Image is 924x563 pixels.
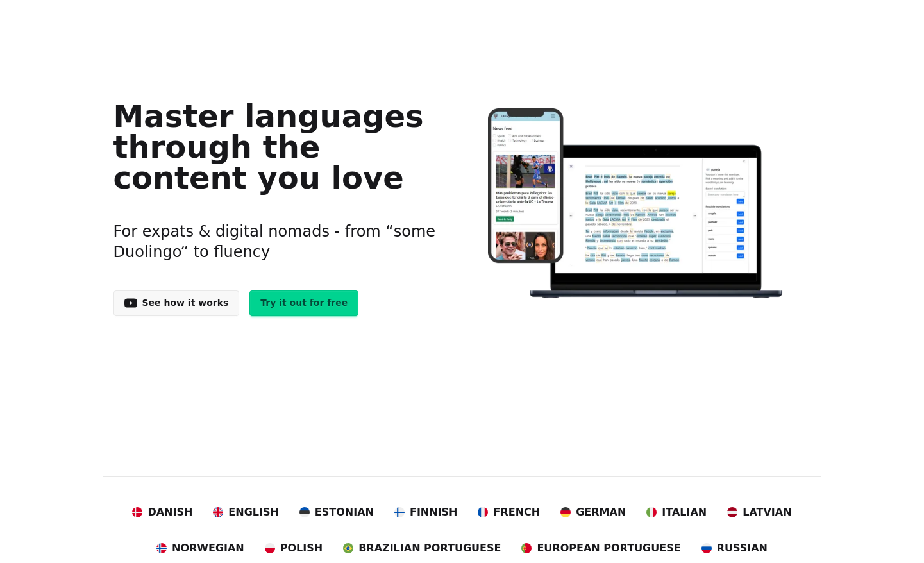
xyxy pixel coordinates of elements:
a: Brazilian Portuguese [343,541,501,556]
h3: For expats & digital nomads - from “some Duolingo“ to fluency [113,206,442,278]
span: Latvian [743,505,791,520]
img: Learn languages online [462,108,811,300]
h1: Master languages through the content you love [113,101,442,193]
span: Norwegian [172,541,244,556]
span: European Portuguese [537,541,680,556]
a: See how it works [113,290,240,316]
span: English [228,505,279,520]
span: Danish [147,505,192,520]
span: Finnish [410,505,458,520]
a: Try it out for free [249,290,358,316]
span: German [576,505,626,520]
a: European Portuguese [521,541,680,556]
span: Estonian [315,505,374,520]
a: Norwegian [156,541,244,556]
span: Italian [662,505,707,520]
a: Danish [132,505,192,520]
a: Estonian [299,505,374,520]
a: Russian [701,541,768,556]
a: Latvian [727,505,791,520]
a: French [478,505,540,520]
a: Polish [265,541,323,556]
span: Brazilian Portuguese [358,541,501,556]
a: Italian [646,505,707,520]
a: German [560,505,626,520]
span: Polish [280,541,323,556]
span: French [493,505,540,520]
a: Finnish [394,505,458,520]
a: English [213,505,279,520]
span: Russian [717,541,768,556]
